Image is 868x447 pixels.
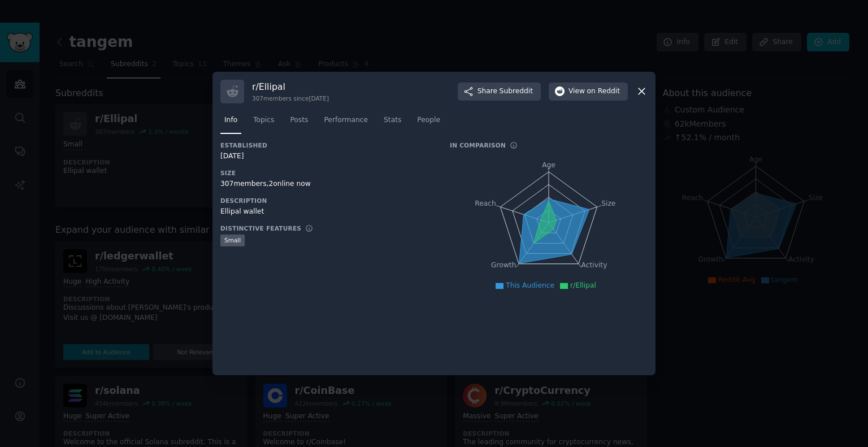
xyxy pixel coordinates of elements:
[413,111,444,134] a: People
[500,86,533,97] span: Subreddit
[475,199,496,207] tspan: Reach
[320,111,372,134] a: Performance
[224,115,237,125] span: Info
[253,115,274,125] span: Topics
[220,179,434,189] div: 307 members, 2 online now
[220,224,301,232] h3: Distinctive Features
[506,281,554,289] span: This Audience
[601,199,615,207] tspan: Size
[220,169,434,177] h3: Size
[478,86,533,97] span: Share
[384,115,401,125] span: Stats
[220,235,245,246] div: Small
[220,197,434,205] h3: Description
[249,111,278,134] a: Topics
[458,83,541,101] button: ShareSubreddit
[587,86,620,97] span: on Reddit
[324,115,368,125] span: Performance
[252,81,329,93] h3: r/ Ellipal
[417,115,440,125] span: People
[581,261,607,269] tspan: Activity
[220,151,434,162] div: [DATE]
[491,261,516,269] tspan: Growth
[380,111,405,134] a: Stats
[290,115,308,125] span: Posts
[549,83,628,101] button: Viewon Reddit
[568,86,620,97] span: View
[286,111,312,134] a: Posts
[220,207,434,217] div: Ellipal wallet
[542,161,555,169] tspan: Age
[220,141,434,149] h3: Established
[570,281,596,289] span: r/Ellipal
[450,141,506,149] h3: In Comparison
[220,111,241,134] a: Info
[252,94,329,102] div: 307 members since [DATE]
